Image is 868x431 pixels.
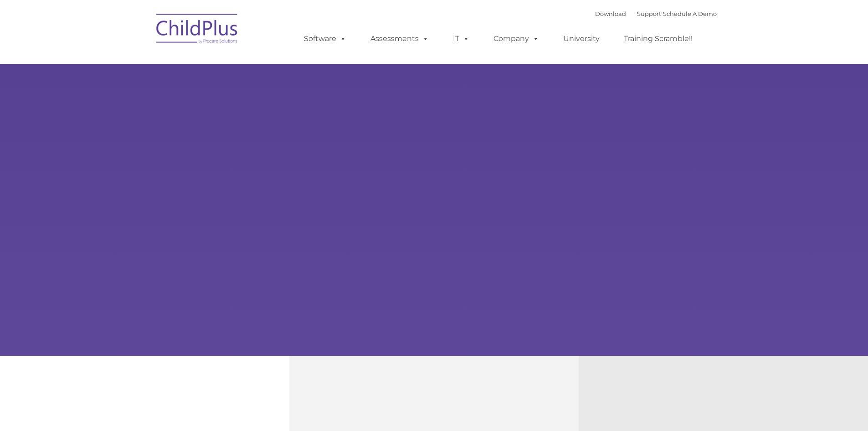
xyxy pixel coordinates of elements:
[637,10,661,17] a: Support
[295,30,355,48] a: Software
[361,30,438,48] a: Assessments
[595,10,717,17] font: |
[554,30,609,48] a: University
[663,10,717,17] a: Schedule A Demo
[615,30,702,48] a: Training Scramble!!
[484,30,548,48] a: Company
[595,10,626,17] a: Download
[444,30,478,48] a: IT
[152,7,243,53] img: ChildPlus by Procare Solutions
